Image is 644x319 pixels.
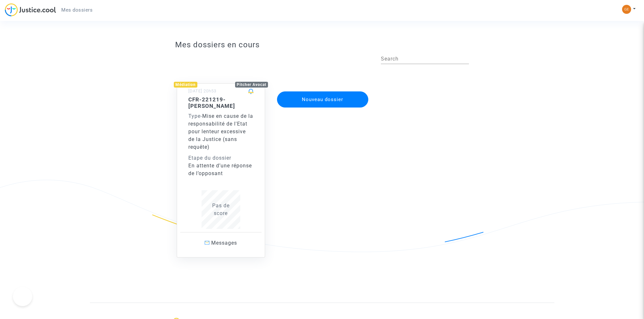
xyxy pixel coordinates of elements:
[56,5,98,15] a: Mes dossiers
[277,91,369,108] button: Nouveau dossier
[212,202,230,216] span: Pas de score
[61,7,93,13] span: Mes dossiers
[188,89,216,93] small: [DATE] 20h53
[276,87,369,93] a: Nouveau dossier
[170,70,272,258] a: MédiationPitcher Avocat[DATE] 20h53CFR-221219-[PERSON_NAME]Type-Mise en cause de la responsabilit...
[188,113,253,150] span: Mise en cause de la responsabilité de l'Etat pour lenteur excessive de la Justice (sans requête)
[174,82,197,88] div: Médiation
[175,40,469,50] h3: Mes dossiers en cours
[5,3,56,16] img: jc-logo.svg
[188,154,253,162] div: Etape du dossier
[188,113,201,119] span: Type
[235,82,268,88] div: Pitcher Avocat
[622,5,631,14] img: e4bb817d7629cd0e3a756f651e982857
[13,287,32,306] iframe: Help Scout Beacon - Open
[188,113,202,119] span: -
[188,96,253,109] h5: CFR-221219-[PERSON_NAME]
[188,162,253,177] div: En attente d’une réponse de l’opposant
[180,232,262,254] a: Messages
[211,240,237,246] span: Messages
